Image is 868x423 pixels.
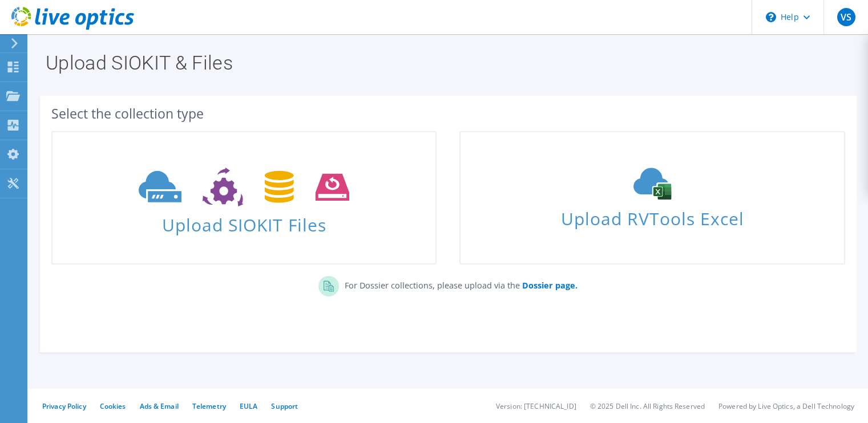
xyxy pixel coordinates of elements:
[240,401,257,411] a: EULA
[100,401,126,411] a: Cookies
[837,8,855,26] span: VS
[271,401,298,411] a: Support
[339,276,578,292] p: For Dossier collections, please upload via the
[42,401,86,411] a: Privacy Policy
[496,401,576,411] li: Version: [TECHNICAL_ID]
[718,401,854,411] li: Powered by Live Optics, a Dell Technology
[140,401,179,411] a: Ads & Email
[192,401,226,411] a: Telemetry
[51,107,845,120] div: Select the collection type
[51,131,437,265] a: Upload SIOKIT Files
[766,12,776,22] svg: \n
[459,131,845,265] a: Upload RVTools Excel
[522,280,578,291] b: Dossier page.
[46,53,845,72] h1: Upload SIOKIT & Files
[590,401,705,411] li: © 2025 Dell Inc. All Rights Reserved
[520,280,578,291] a: Dossier page.
[53,209,435,234] span: Upload SIOKIT Files
[461,204,843,228] span: Upload RVTools Excel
